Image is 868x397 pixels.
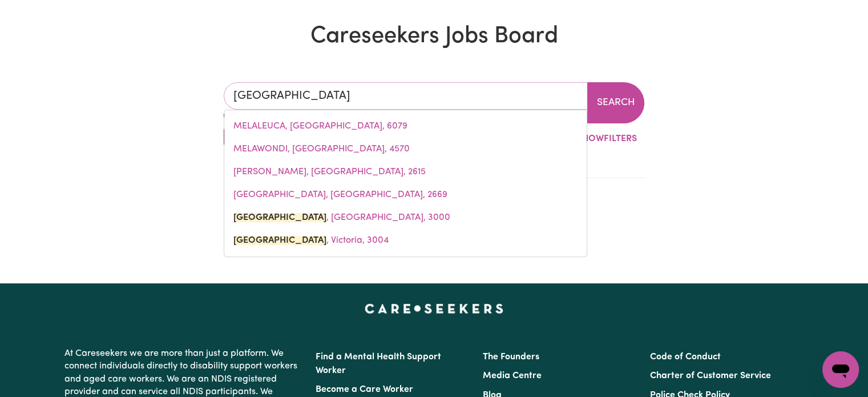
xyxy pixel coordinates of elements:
a: Media Centre [483,371,542,380]
div: menu-options [224,110,587,257]
span: [GEOGRAPHIC_DATA], [GEOGRAPHIC_DATA], 2669 [233,190,447,199]
button: Search [587,82,644,123]
span: , [GEOGRAPHIC_DATA], 3000 [233,213,450,222]
a: Code of Conduct [650,352,721,362]
a: MELBERGEN, New South Wales, 2669 [224,183,587,206]
a: MELBOURNE, Victoria, 3004 [224,229,587,252]
mark: [GEOGRAPHIC_DATA] [233,213,326,222]
input: Enter a suburb or postcode [224,82,588,110]
span: , Victoria, 3004 [233,236,389,245]
a: MELBOURNE, Victoria, 3000 [224,206,587,229]
span: Show [577,134,604,143]
mark: [GEOGRAPHIC_DATA] [233,236,326,245]
a: Become a Care Worker [316,385,413,394]
a: Charter of Customer Service [650,371,771,380]
span: MELAWONDI, [GEOGRAPHIC_DATA], 4570 [233,145,410,154]
a: The Founders [483,352,539,362]
iframe: Button to launch messaging window [822,351,859,388]
button: ShowFilters [556,128,644,150]
a: Find a Mental Health Support Worker [316,352,441,375]
a: MELALEUCA, Western Australia, 6079 [224,115,587,138]
span: MELALEUCA, [GEOGRAPHIC_DATA], 6079 [233,122,407,131]
a: MELAWONDI, Queensland, 4570 [224,138,587,161]
a: Careseekers home page [365,304,503,313]
span: [PERSON_NAME], [GEOGRAPHIC_DATA], 2615 [233,167,426,177]
a: MELBA, Australian Capital Territory, 2615 [224,161,587,183]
